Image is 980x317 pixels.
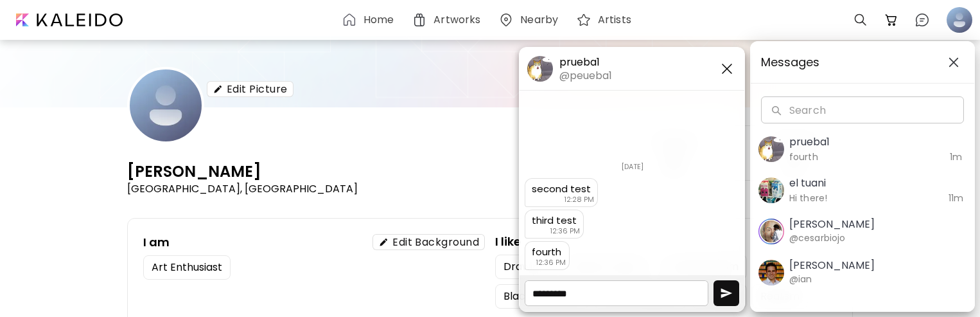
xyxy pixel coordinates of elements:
[720,287,733,300] img: airplane.svg
[532,182,591,195] span: second test
[945,150,967,164] h6: 1m
[945,191,967,205] h6: 11m
[520,158,744,176] div: [DATE]
[713,280,739,306] button: chat.message.sendMessage
[761,52,933,73] span: Messages
[532,245,561,258] span: fourth
[789,218,875,231] h5: [PERSON_NAME]
[789,272,812,286] h6: @ian
[949,57,959,68] img: closeChatList
[536,257,566,268] span: 12:36 PM
[789,150,938,164] h6: fourth
[789,134,938,150] h5: prueba1
[789,191,938,205] h6: Hi there!
[559,69,612,82] h5: @peueba1
[550,226,580,237] span: 12:36 PM
[943,52,964,73] button: closeChatList
[789,259,875,272] h5: [PERSON_NAME]
[789,176,938,191] h5: el tuani
[564,194,594,205] span: 12:28 PM
[789,231,845,245] h6: @cesarbiojo
[559,55,612,69] h5: prueba1
[532,213,577,227] span: third test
